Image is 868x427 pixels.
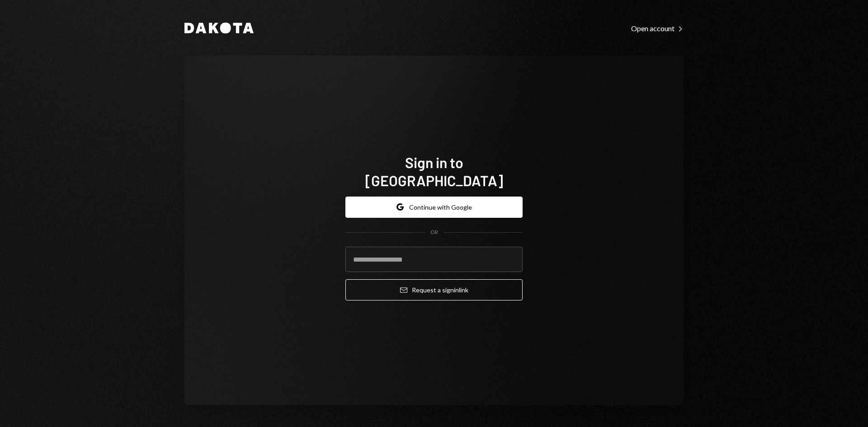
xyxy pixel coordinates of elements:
button: Continue with Google [345,197,523,218]
div: Open account [631,24,684,33]
button: Request a signinlink [345,279,523,300]
a: Open account [631,23,684,33]
h1: Sign in to [GEOGRAPHIC_DATA] [345,153,523,189]
div: OR [430,229,438,236]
